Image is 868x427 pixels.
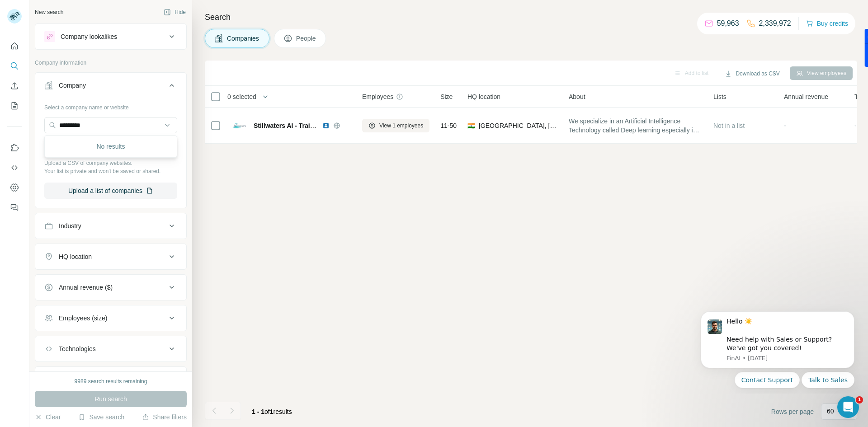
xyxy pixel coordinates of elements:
[35,277,186,298] button: Annual revenue ($)
[440,92,453,101] span: Size
[227,34,260,43] span: Companies
[75,377,147,385] div: 9989 search results remaining
[322,122,330,129] img: LinkedIn logo
[157,5,192,19] button: Hide
[362,119,429,132] button: View 1 employees
[379,122,423,130] span: View 1 employees
[61,32,117,41] div: Company lookalikes
[35,369,186,390] button: Keywords
[44,167,177,175] p: Your list is private and won't be saved or shared.
[717,18,739,29] p: 59,963
[44,100,177,112] div: Select a company name or website
[759,18,791,29] p: 2,339,972
[296,34,317,43] span: People
[784,122,786,129] span: -
[59,314,107,323] div: Employees (size)
[569,117,703,135] span: We specialize in an Artificial Intelligence Technology called Deep learning especially in the are...
[837,396,859,418] iframe: Intercom live chat
[35,215,186,237] button: Industry
[687,303,868,394] iframe: Intercom notifications message
[59,283,113,292] div: Annual revenue ($)
[718,67,786,80] button: Download as CSV
[7,140,22,156] button: Use Surfe on LinkedIn
[7,98,22,114] button: My lists
[479,121,558,130] span: [GEOGRAPHIC_DATA], [GEOGRAPHIC_DATA]
[35,307,186,329] button: Employees (size)
[7,160,22,176] button: Use Surfe API
[59,221,81,230] div: Industry
[806,17,848,30] button: Buy credits
[35,338,186,360] button: Technologies
[227,92,256,101] span: 0 selected
[142,413,187,422] button: Share filters
[713,92,726,101] span: Lists
[713,122,745,129] span: Not in a list
[59,252,92,261] div: HQ location
[7,179,22,196] button: Dashboard
[784,92,828,101] span: Annual revenue
[59,81,86,90] div: Company
[47,137,175,155] div: No results
[205,11,857,23] h4: Search
[7,199,22,216] button: Feedback
[35,8,63,16] div: New search
[59,344,96,353] div: Technologies
[35,413,61,422] button: Clear
[35,246,186,267] button: HQ location
[7,78,22,94] button: Enrich CSV
[856,396,863,404] span: 1
[7,38,22,54] button: Quick start
[467,121,475,130] span: 🇮🇳
[252,408,264,415] span: 1 - 1
[35,59,187,67] p: Company information
[252,408,292,415] span: results
[78,413,124,422] button: Save search
[264,408,270,415] span: of
[440,121,457,130] span: 11-50
[44,183,177,199] button: Upload a list of companies
[827,407,834,416] p: 60
[467,92,500,101] span: HQ location
[854,122,857,129] span: -
[232,118,246,133] img: Logo of Stillwaters AI - Training and Consulting
[35,26,186,47] button: Company lookalikes
[362,92,393,101] span: Employees
[254,122,371,129] span: Stillwaters AI - Training and Consulting
[7,58,22,74] button: Search
[771,407,814,416] span: Rows per page
[44,159,177,167] p: Upload a CSV of company websites.
[569,92,585,101] span: About
[35,75,186,100] button: Company
[270,408,274,415] span: 1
